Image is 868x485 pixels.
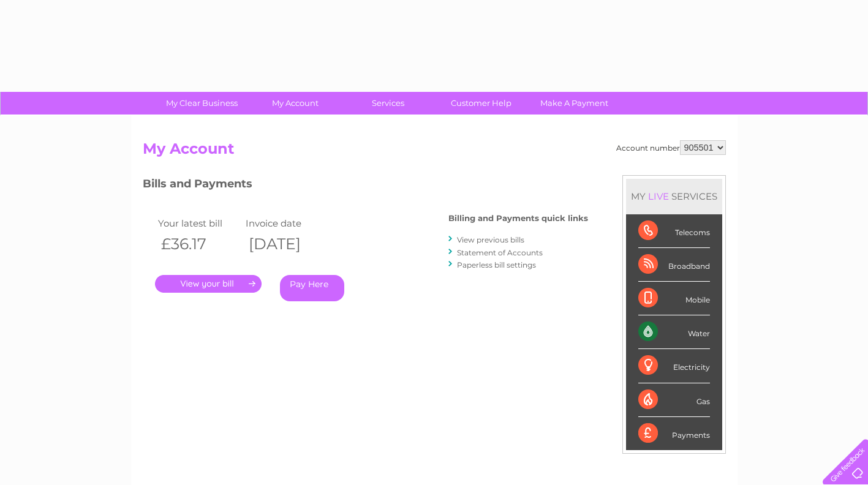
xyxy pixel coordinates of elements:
a: Paperless bill settings [457,260,536,269]
a: Services [338,92,439,115]
div: Telecoms [638,214,710,248]
th: £36.17 [155,231,243,257]
h4: Billing and Payments quick links [448,214,588,223]
div: LIVE [646,190,671,202]
a: Make A Payment [524,92,625,115]
td: Your latest bill [155,215,243,231]
div: MY SERVICES [626,179,722,214]
a: View previous bills [457,235,524,244]
div: Broadband [638,248,710,282]
a: My Clear Business [151,92,252,115]
div: Mobile [638,282,710,315]
a: Customer Help [431,92,532,115]
th: [DATE] [243,231,331,257]
div: Electricity [638,349,710,383]
td: Invoice date [243,215,331,231]
div: Gas [638,383,710,417]
a: Statement of Accounts [457,248,543,257]
div: Account number [616,140,726,155]
div: Water [638,315,710,349]
h3: Bills and Payments [143,175,588,197]
a: . [155,275,262,293]
div: Payments [638,417,710,450]
a: My Account [244,92,345,115]
h2: My Account [143,140,726,164]
a: Pay Here [280,275,344,301]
